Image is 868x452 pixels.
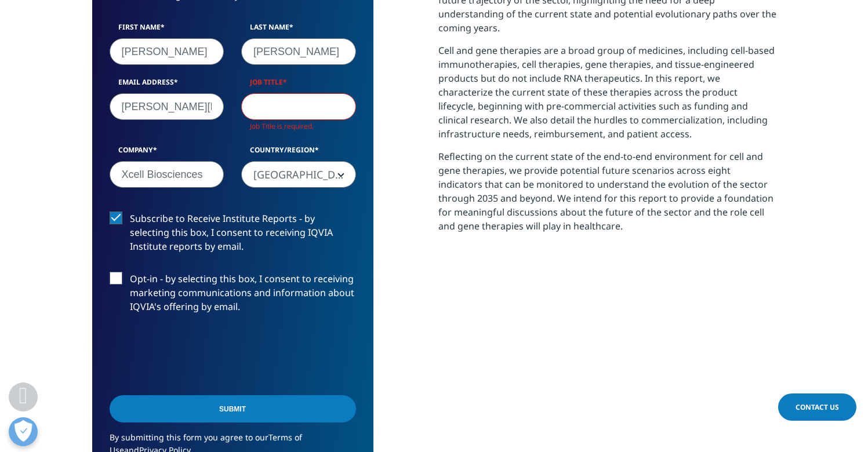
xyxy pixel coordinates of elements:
iframe: reCAPTCHA [110,332,286,377]
label: Opt-in - by selecting this box, I consent to receiving marketing communications and information a... [110,272,356,320]
p: Cell and gene therapies are a broad group of medicines, including cell-based immunotherapies, cel... [438,43,776,150]
label: Job Title [241,77,356,93]
label: Subscribe to Receive Institute Reports - by selecting this box, I consent to receiving IQVIA Inst... [110,212,356,260]
input: Submit [110,395,356,422]
span: United States [242,162,355,188]
label: First Name [110,22,224,38]
span: Job Title is required. [250,121,314,131]
p: Reflecting on the current state of the end-to-end environment for cell and gene therapies, we pro... [438,150,776,242]
span: Contact Us [796,402,839,412]
span: United States [241,161,356,188]
label: Email Address [110,77,224,93]
label: Country/Region [241,145,356,161]
a: Contact Us [778,393,856,421]
button: Open Preferences [9,417,38,446]
label: Company [110,145,224,161]
label: Last Name [241,22,356,38]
